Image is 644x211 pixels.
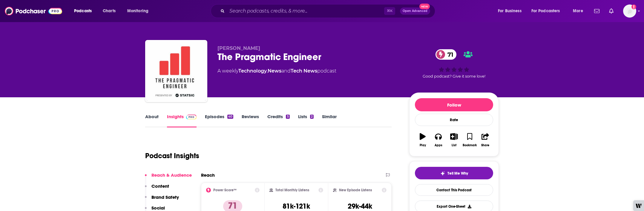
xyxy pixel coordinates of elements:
div: List [452,144,456,147]
span: For Business [498,7,522,15]
img: Podchaser Pro [186,115,197,119]
button: Play [415,129,430,151]
a: Reviews [242,114,259,127]
div: Search podcasts, credits, & more... [216,4,441,18]
a: Contact This Podcast [415,184,493,196]
h3: 81k-121k [283,202,310,211]
span: Open Advanced [403,10,427,13]
button: Show profile menu [623,4,636,18]
button: Bookmark [462,129,477,151]
span: Podcasts [74,7,92,15]
button: Share [478,129,493,151]
div: Apps [435,144,442,147]
div: A weekly podcast [217,67,336,75]
input: Search podcasts, credits, & more... [227,6,384,16]
span: Logged in as OutCastPodChaser [623,4,636,18]
div: 2 [310,115,314,119]
span: Good podcast? Give it some love! [423,74,485,78]
a: Credits5 [267,114,289,127]
a: Lists2 [298,114,314,127]
h2: Reach [201,172,215,178]
a: Technology [238,68,267,74]
div: Rate [415,114,493,126]
a: Show notifications dropdown [607,6,616,16]
a: Charts [99,6,119,16]
button: open menu [569,6,591,16]
p: Social [151,205,165,211]
img: tell me why sparkle [440,171,445,176]
img: The Pragmatic Engineer [146,41,206,101]
span: 71 [441,49,456,60]
svg: Add a profile image [631,4,636,9]
img: Podchaser - Follow, Share and Rate Podcasts [5,5,62,17]
button: Content [145,183,169,194]
span: , [267,68,268,74]
a: News [268,68,281,74]
div: Play [420,144,426,147]
p: Content [151,183,169,189]
h2: New Episode Listens [339,188,372,192]
button: tell me why sparkleTell Me Why [415,167,493,179]
button: Follow [415,98,493,111]
span: ⌘ K [384,7,395,15]
h3: 29k-44k [348,202,372,211]
a: Show notifications dropdown [592,6,602,16]
p: Reach & Audience [151,172,192,178]
h2: Total Monthly Listens [275,188,309,192]
span: For Podcasters [531,7,560,15]
button: open menu [123,6,156,16]
span: New [419,4,430,9]
button: open menu [528,6,569,16]
h2: Power Score™ [213,188,237,192]
div: Bookmark [463,144,477,147]
span: and [281,68,291,74]
div: 40 [227,115,233,119]
a: About [145,114,159,127]
img: User Profile [623,4,636,18]
button: List [446,129,462,151]
span: More [573,7,583,15]
div: 5 [286,115,289,119]
span: Monitoring [127,7,148,15]
a: Similar [322,114,337,127]
div: Share [481,144,489,147]
span: Tell Me Why [447,171,468,176]
h1: Podcast Insights [145,151,199,160]
span: Charts [103,7,116,15]
a: Tech News [291,68,317,74]
button: Apps [430,129,446,151]
a: 71 [436,49,456,60]
button: Reach & Audience [145,172,192,183]
button: Brand Safety [145,194,179,205]
p: Brand Safety [151,194,179,200]
span: [PERSON_NAME] [217,45,260,51]
button: open menu [494,6,529,16]
button: open menu [70,6,99,16]
button: Open AdvancedNew [400,7,430,15]
a: InsightsPodchaser Pro [167,114,197,127]
div: 71Good podcast? Give it some love! [409,45,499,82]
a: Episodes40 [205,114,233,127]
